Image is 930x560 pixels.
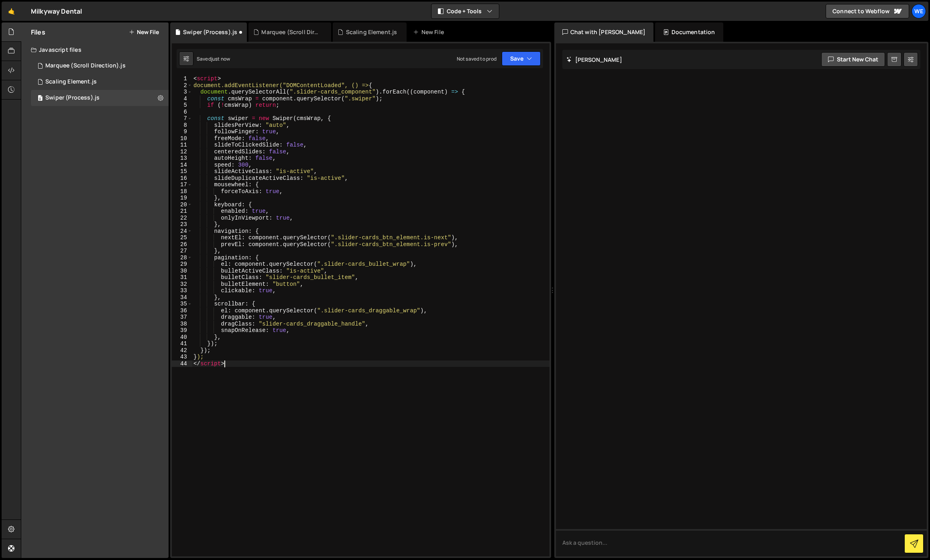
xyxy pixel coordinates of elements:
[172,241,192,248] div: 26
[129,29,159,35] button: New File
[172,321,192,328] div: 38
[172,175,192,182] div: 16
[172,162,192,169] div: 14
[172,96,192,102] div: 4
[821,52,885,67] button: Start new chat
[172,255,192,261] div: 28
[172,334,192,341] div: 40
[38,96,43,102] span: 0
[172,234,192,241] div: 25
[172,248,192,255] div: 27
[655,22,723,42] div: Documentation
[172,75,192,82] div: 1
[172,340,192,347] div: 41
[172,142,192,149] div: 11
[31,74,169,90] div: 16363/44236.js
[172,354,192,360] div: 43
[172,155,192,162] div: 13
[31,6,82,16] div: Milkyway Dental
[172,287,192,294] div: 33
[172,188,192,195] div: 18
[172,274,192,281] div: 31
[554,22,654,42] div: Chat with [PERSON_NAME]
[172,301,192,307] div: 35
[172,122,192,129] div: 8
[31,28,45,37] h2: Files
[172,268,192,275] div: 30
[172,202,192,208] div: 20
[172,360,192,367] div: 44
[172,82,192,89] div: 2
[172,181,192,188] div: 17
[172,307,192,314] div: 36
[172,102,192,109] div: 5
[172,314,192,321] div: 37
[45,94,100,102] div: Swiper (Process).js
[261,28,322,36] div: Marquee (Scroll Direction).js
[172,215,192,222] div: 22
[502,51,541,66] button: Save
[413,28,447,36] div: New File
[31,90,169,106] div: 16363/44810.js
[172,115,192,122] div: 7
[172,327,192,334] div: 39
[172,149,192,155] div: 12
[172,128,192,135] div: 9
[172,109,192,116] div: 6
[31,58,169,74] div: 16363/44669.js
[431,4,499,18] button: Code + Tools
[172,261,192,268] div: 29
[197,55,230,62] div: Saved
[172,135,192,142] div: 10
[826,4,909,18] a: Connect to Webflow
[45,78,97,86] div: Scaling Element.js
[211,55,230,62] div: just now
[172,208,192,215] div: 21
[2,2,21,21] a: 🤙
[566,56,622,63] h2: [PERSON_NAME]
[172,89,192,96] div: 3
[172,281,192,288] div: 32
[183,28,237,36] div: Swiper (Process).js
[346,28,397,36] div: Scaling Element.js
[912,4,926,18] a: We
[172,228,192,235] div: 24
[172,195,192,202] div: 19
[172,168,192,175] div: 15
[457,55,497,62] div: Not saved to prod
[21,42,169,58] div: Javascript files
[172,347,192,354] div: 42
[45,62,126,69] div: Marquee (Scroll Direction).js
[172,294,192,301] div: 34
[172,221,192,228] div: 23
